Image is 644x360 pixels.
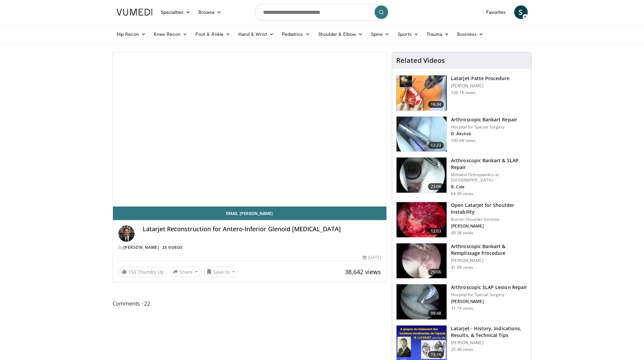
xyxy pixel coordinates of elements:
[451,265,473,270] p: 41.6K views
[255,4,390,20] input: Search topics, interventions
[123,244,159,250] a: [PERSON_NAME]
[451,230,473,236] p: 49.3K views
[451,258,527,263] p: [PERSON_NAME]
[451,292,527,297] p: Hospital for Special Surgery
[482,5,510,19] a: Favorites
[451,202,527,215] h3: Open Latarjet for Shoulder Instability
[451,116,517,123] h3: Arthroscopic Bankart Repair
[451,340,527,345] p: [PERSON_NAME]
[397,284,447,319] img: 6871_3.png.150x105_q85_crop-smart_upscale.jpg
[514,5,528,19] a: S
[451,75,509,82] h3: Latarjet-Patte Procedure
[397,158,447,193] img: cole_0_3.png.150x105_q85_crop-smart_upscale.jpg
[118,244,381,250] div: By
[428,351,444,358] span: 15:16
[451,299,527,304] p: [PERSON_NAME]
[128,269,136,275] span: 154
[451,223,527,229] p: [PERSON_NAME]
[113,52,387,207] video-js: Video Player
[451,306,473,311] p: 31.1K views
[451,124,517,130] p: Hospital for Special Surgery
[396,75,527,111] a: 16:34 Latarjet-Patte Procedure [PERSON_NAME] 236.1K views
[396,202,527,238] a: 12:03 Open Latarjet for Shoulder Instability Boston Shoulder Institute [PERSON_NAME] 49.3K views
[451,83,509,89] p: [PERSON_NAME]
[191,27,234,41] a: Foot & Ankle
[451,90,476,95] p: 236.1K views
[428,101,444,108] span: 16:34
[428,310,444,317] span: 09:48
[451,138,476,143] p: 100.6K views
[170,266,201,277] button: Share
[113,207,387,220] a: Email [PERSON_NAME]
[194,5,225,19] a: Browse
[204,266,238,277] button: Save to
[397,75,447,111] img: 617583_3.png.150x105_q85_crop-smart_upscale.jpg
[113,27,150,41] a: Hip Recon
[453,27,487,41] a: Business
[451,157,527,171] h3: Arthroscopic Bankart & SLAP Repair
[451,131,517,137] p: D. Altchek
[396,56,445,65] h4: Related Videos
[397,117,447,152] img: 10039_3.png.150x105_q85_crop-smart_upscale.jpg
[451,172,527,183] p: Midwest Orthopaedics at [GEOGRAPHIC_DATA]
[451,284,527,291] h3: Arthroscopic SLAP Lesion Repair
[117,9,152,16] img: VuMedi Logo
[451,325,527,339] h3: Latarjet - History, Indications, Results, & Technical Tips
[451,243,527,257] h3: Arthroscopic Bankart & Remplissage Procedure
[160,245,185,250] a: 25 Videos
[396,116,527,152] a: 12:23 Arthroscopic Bankart Repair Hospital for Special Surgery D. Altchek 100.6K views
[143,225,381,233] h4: Latarjet Reconstruction for Antero-Inferior Glenoid [MEDICAL_DATA]
[451,347,473,352] p: 25.4K views
[396,284,527,320] a: 09:48 Arthroscopic SLAP Lesion Repair Hospital for Special Surgery [PERSON_NAME] 31.1K views
[157,5,195,19] a: Specialties
[150,27,191,41] a: Knee Recon
[113,299,387,308] span: Comments 22
[314,27,367,41] a: Shoulder & Elbow
[397,202,447,237] img: 944938_3.png.150x105_q85_crop-smart_upscale.jpg
[234,27,278,41] a: Hand & Wrist
[423,27,453,41] a: Trauma
[451,191,473,196] p: 64.9K views
[396,157,527,196] a: 23:06 Arthroscopic Bankart & SLAP Repair Midwest Orthopaedics at [GEOGRAPHIC_DATA] B. Cole 64.9K ...
[367,27,393,41] a: Spine
[428,228,444,235] span: 12:03
[363,255,381,261] div: [DATE]
[451,217,527,222] p: Boston Shoulder Institute
[428,269,444,275] span: 29:06
[278,27,314,41] a: Pediatrics
[428,183,444,190] span: 23:06
[118,267,167,277] a: 154 Thumbs Up
[396,243,527,279] a: 29:06 Arthroscopic Bankart & Remplissage Procedure [PERSON_NAME] 41.6K views
[428,142,444,149] span: 12:23
[393,27,423,41] a: Sports
[345,268,381,276] span: 38,642 views
[118,225,135,242] img: Avatar
[397,243,447,279] img: wolf_3.png.150x105_q85_crop-smart_upscale.jpg
[451,184,527,190] p: B. Cole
